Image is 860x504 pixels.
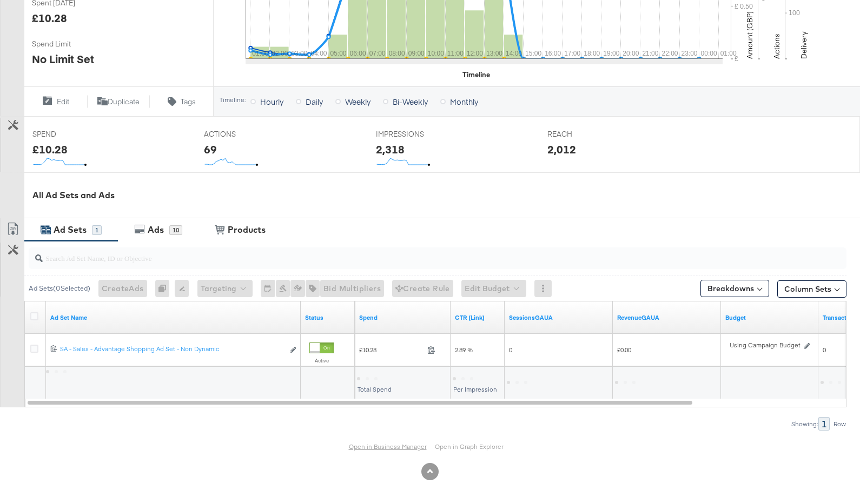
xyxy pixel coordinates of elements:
text: Amount (GBP) [745,11,755,59]
span: 0 [823,346,826,354]
span: Bi-Weekly [393,96,428,107]
div: Using Campaign Budget [730,341,802,350]
div: All Ad Sets and Ads [32,189,860,201]
span: Edit [57,97,69,107]
button: Breakdowns [700,280,769,297]
div: 1 [92,225,102,235]
span: Spend Limit [32,39,113,49]
span: Per Impression [453,385,497,393]
span: IMPRESSIONS [376,129,457,139]
div: Showing: [791,420,818,428]
a: The number of clicks received on a link in your ad divided by the number of impressions. [455,313,500,322]
a: Open in Graph Explorer [435,442,504,451]
div: £10.28 [32,142,68,157]
div: 69 [204,142,217,157]
div: 10 [169,225,182,235]
a: Open in Business Manager [349,442,427,451]
span: REACH [547,129,629,139]
a: Shows the current budget of Ad Set. [725,313,814,322]
span: 0 [509,346,512,354]
span: Daily [306,96,323,107]
div: 2,012 [547,142,576,157]
a: SA - Sales - Advantage Shopping Ad Set - Non Dynamic [60,345,284,356]
span: £10.28 [359,346,423,354]
button: Edit [24,95,87,108]
div: Row [833,420,846,428]
button: Tags [150,95,213,108]
div: SA - Sales - Advantage Shopping Ad Set - Non Dynamic [60,345,284,353]
button: Duplicate [87,95,150,108]
text: Delivery [799,31,809,59]
div: 0 [155,280,175,297]
label: Active [309,357,334,364]
span: Duplicate [108,97,140,107]
span: SPEND [32,129,114,139]
span: Monthly [450,96,478,107]
div: No Limit Set [32,51,94,67]
a: Your Ad Set name. [50,313,296,322]
span: £0.00 [617,346,631,354]
a: Shows the current state of your Ad Set. [305,313,350,322]
input: Search Ad Set Name, ID or Objective [43,243,773,264]
a: GA Sessions [509,313,608,322]
span: ACTIONS [204,129,285,139]
div: Ad Sets [54,224,87,236]
span: 2.89 % [455,346,473,354]
div: 1 [818,417,830,431]
div: Timeline [462,70,490,80]
div: 2,318 [376,142,405,157]
text: Actions [772,33,782,59]
a: GA Revenue [617,313,717,322]
div: Ad Sets ( 0 Selected) [29,284,90,293]
button: Column Sets [777,280,846,298]
div: Products [228,224,266,236]
span: Hourly [260,96,283,107]
div: Ads [148,224,164,236]
a: The total amount spent to date. [359,313,446,322]
div: £10.28 [32,10,67,26]
span: Tags [181,97,196,107]
div: Timeline: [219,96,246,104]
span: Total Spend [358,385,392,393]
span: Weekly [345,96,371,107]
